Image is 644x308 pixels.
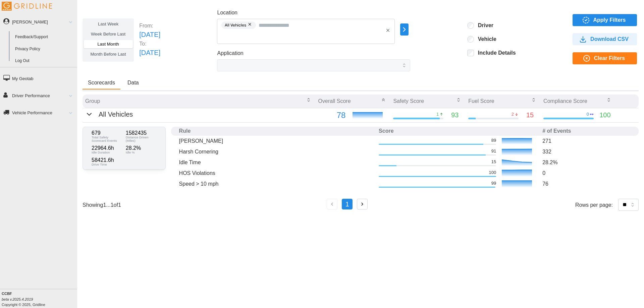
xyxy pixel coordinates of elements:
button: 1 [342,199,353,209]
p: Fuel Score [468,97,494,105]
button: Download CSV [573,33,637,45]
p: 2 [512,111,514,117]
p: 93 [451,110,459,120]
p: 15 [526,110,534,120]
span: Last Month [97,42,119,47]
p: Idle Time [179,159,373,166]
span: Last Week [98,21,118,26]
a: Feedback/Support [12,31,77,43]
th: Rule [176,127,376,136]
a: Privacy Policy [12,43,77,55]
span: All Vehicles [225,21,246,29]
p: 15 [491,159,496,165]
label: Application [217,49,243,58]
p: 100 [599,110,610,120]
p: [DATE] [139,48,160,58]
p: 332 [542,148,631,156]
div: Copyright © 2025, Gridline [2,291,77,307]
button: Apply Filters [573,14,637,26]
th: # of Events [540,127,633,136]
p: To: [139,40,160,48]
p: Harsh Cornering [179,148,373,156]
span: 28.2 % [542,160,557,165]
label: Vehicle [474,36,496,43]
button: All Vehicles [85,109,133,120]
p: Total Safety Scorecard Events [92,136,122,142]
p: All Vehicles [99,109,133,120]
span: Month Before Last [91,52,126,57]
p: 0 [587,111,589,117]
label: Include Details [474,50,516,56]
span: Week Before Last [91,32,125,37]
p: From: [139,22,160,29]
p: Speed > 10 mph [179,180,373,188]
p: 22964.6 h [92,145,122,151]
p: Idle % [126,151,157,154]
span: Clear Filters [594,53,625,64]
b: CCBF [2,292,12,296]
p: HOS Violations [179,169,373,177]
p: 91 [491,148,496,154]
label: Location [217,9,237,17]
p: Safety Score [393,97,424,105]
span: Download CSV [590,34,629,45]
p: Drive Time [92,163,122,166]
p: Rows per page: [575,201,613,209]
p: 679 [92,130,122,136]
i: beta v.2025.4.2019 [2,297,33,301]
img: Gridline [2,2,52,11]
p: [PERSON_NAME] [179,137,373,145]
p: 100 [489,170,496,176]
p: Compliance Score [543,97,587,105]
p: 28.2 % [126,145,157,151]
p: Overall Score [318,97,351,105]
span: Apply Filters [593,14,626,26]
p: Group [85,97,100,105]
p: 89 [491,137,496,143]
a: Log Out [12,55,77,67]
p: 58421.6 h [92,158,122,163]
span: Scorecards [88,80,115,85]
span: Data [127,80,139,85]
th: Score [376,127,540,136]
p: 271 [542,137,631,145]
p: 1 [436,111,439,117]
button: Clear Filters [573,52,637,64]
p: 99 [491,180,496,186]
p: 76 [542,180,631,188]
p: 1582435 [126,130,157,136]
p: 0 [542,169,631,177]
p: Showing 1 ... 1 of 1 [83,201,121,209]
p: Idle Duration [92,151,122,154]
p: [DATE] [139,29,160,40]
p: Distance Driven (Miles) [126,136,157,142]
p: 78 [318,109,346,122]
label: Driver [474,22,493,29]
